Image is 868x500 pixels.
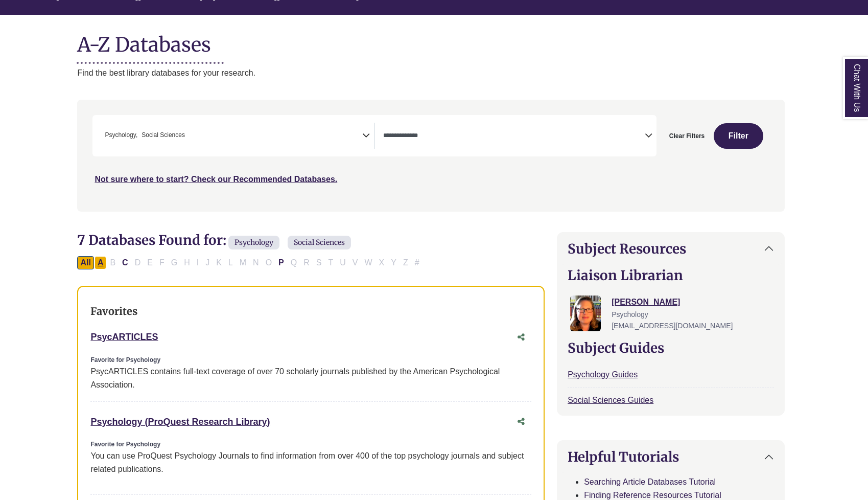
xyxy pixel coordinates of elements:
a: Psychology Guides [568,370,638,379]
span: Psychology [105,130,137,140]
li: Social Sciences [137,130,185,140]
span: [EMAIL_ADDRESS][DOMAIN_NAME] [612,322,733,330]
button: Clear Filters [663,123,711,149]
h2: Liaison Librarian [568,267,773,283]
a: PsycARTICLES [90,332,158,342]
a: [PERSON_NAME] [612,298,680,306]
button: Filter Results P [275,256,287,269]
button: Share this database [511,328,531,347]
span: Social Sciences [288,236,351,249]
span: 7 Databases Found for: [77,232,226,248]
button: Helpful Tutorials [557,441,784,473]
textarea: Search [383,132,645,141]
li: Psychology [101,130,137,140]
p: Find the best library databases for your research. [77,66,784,80]
button: Filter Results C [119,256,131,269]
span: Social Sciences [142,130,185,140]
button: All [77,256,93,269]
h1: A-Z Databases [77,25,784,56]
a: Finding Reference Resources Tutorial [584,491,721,499]
a: Searching Article Databases Tutorial [584,478,716,486]
h3: Favorites [90,305,531,317]
button: Submit for Search Results [714,123,763,149]
a: Psychology (ProQuest Research Library) [90,417,270,427]
nav: Search filters [77,100,784,211]
span: Psychology [612,310,648,319]
button: Share this database [511,412,531,431]
a: Social Sciences Guides [568,396,653,404]
p: You can use ProQuest Psychology Journals to find information from over 400 of the top psychology ... [90,449,531,475]
img: Jessica Moore [570,296,601,331]
button: Filter Results A [95,256,107,269]
div: Favorite for Psychology [90,440,531,449]
h2: Subject Guides [568,340,773,356]
span: Psychology [228,236,279,249]
div: Alpha-list to filter by first letter of database name [77,258,423,266]
div: PsycARTICLES contains full-text coverage of over 70 scholarly journals published by the American ... [90,365,531,391]
a: Not sure where to start? Check our Recommended Databases. [95,175,337,184]
div: Favorite for Psychology [90,355,531,365]
button: Subject Resources [557,233,784,265]
textarea: Search [187,132,192,141]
